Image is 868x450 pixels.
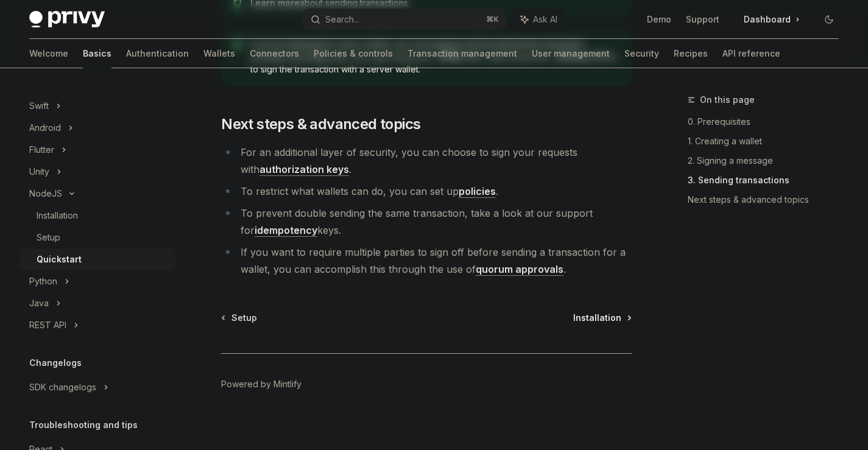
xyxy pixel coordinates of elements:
div: SDK changelogs [29,380,96,395]
button: Search...⌘K [302,9,506,30]
span: Setup [231,312,257,324]
div: Python [29,274,57,289]
a: Security [624,39,659,68]
a: quorum approvals [476,263,563,276]
a: API reference [722,39,780,68]
div: Android [29,121,61,135]
span: ⌘ K [486,15,499,24]
a: Transaction management [408,39,517,68]
a: 3. Sending transactions [688,171,849,190]
li: To restrict what wallets can do, you can set up . [221,183,632,200]
a: User management [532,39,610,68]
a: Connectors [250,39,299,68]
a: Next steps & advanced topics [688,190,849,209]
a: Wallets [203,39,235,68]
button: Toggle dark mode [819,10,839,29]
a: policies [459,185,496,198]
a: 2. Signing a message [688,151,849,171]
a: Demo [647,13,671,26]
div: Swift [29,99,49,113]
span: Installation [573,312,621,324]
a: Setup [222,312,257,324]
a: Powered by Mintlify [221,378,302,390]
span: Next steps & advanced topics [221,114,420,134]
a: authorization keys [259,163,349,176]
div: NodeJS [29,186,62,201]
a: Installation [19,205,175,227]
div: Java [29,296,49,311]
a: 0. Prerequisites [688,112,849,132]
a: Authentication [126,39,189,68]
div: Unity [29,164,49,179]
a: Dashboard [734,10,810,29]
span: On this page [700,93,755,107]
a: Setup [19,227,175,248]
a: idempotency [255,224,317,237]
div: Installation [37,208,78,223]
div: Search... [325,12,359,27]
h5: Changelogs [29,356,82,370]
a: Basics [83,39,111,68]
div: Quickstart [37,252,82,267]
li: To prevent double sending the same transaction, take a look at our support for keys. [221,205,632,239]
a: Installation [573,312,630,324]
a: Recipes [674,39,708,68]
li: If you want to require multiple parties to sign off before sending a transaction for a wallet, yo... [221,244,632,278]
a: Support [686,13,719,26]
li: For an additional layer of security, you can choose to sign your requests with . [221,144,632,178]
a: Welcome [29,39,68,68]
a: 1. Creating a wallet [688,132,849,151]
div: Setup [37,230,60,245]
div: REST API [29,318,66,332]
span: Ask AI [533,13,557,26]
h5: Troubleshooting and tips [29,418,138,432]
a: Quickstart [19,248,175,270]
span: Dashboard [744,13,791,26]
a: Policies & controls [314,39,393,68]
button: Ask AI [512,9,566,30]
img: dark logo [29,11,105,28]
div: Flutter [29,142,54,157]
